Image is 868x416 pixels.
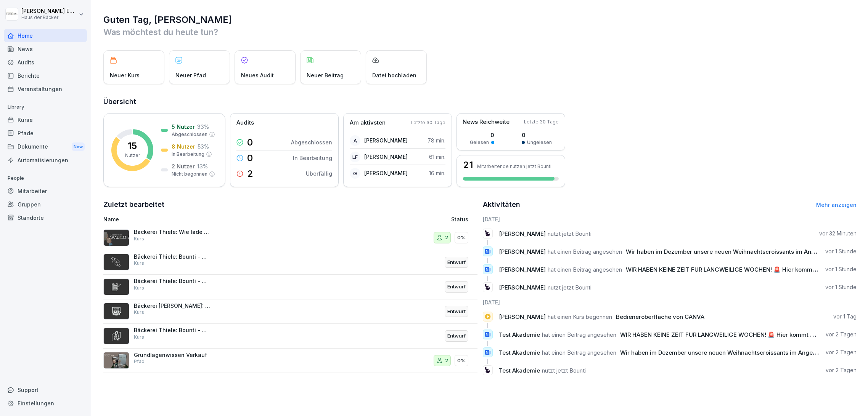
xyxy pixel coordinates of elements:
[542,367,586,374] span: nutzt jetzt Bounti
[4,113,87,126] a: Kurse
[103,199,477,210] h2: Zuletzt bearbeitet
[429,153,445,161] p: 61 min.
[198,142,209,150] p: 53 %
[364,136,408,144] p: [PERSON_NAME]
[429,169,445,177] p: 16 min.
[463,118,510,126] p: News Reichweite
[4,198,87,211] div: Gruppen
[103,215,341,223] p: Name
[103,96,857,107] h2: Übersicht
[4,29,87,42] a: Home
[103,278,129,295] img: yv9h8086xynjfnu9qnkzu07k.png
[72,142,85,151] div: New
[542,331,616,338] span: hat einen Beitrag angesehen
[445,357,448,365] p: 2
[172,123,195,131] p: 5 Nutzer
[470,139,489,146] p: Gelesen
[134,358,145,365] p: Pfad
[447,332,466,340] p: Entwurf
[291,138,332,146] p: Abgeschlossen
[103,352,129,369] img: fckjnpyxrszm2gio4be9z3g8.png
[364,153,408,161] p: [PERSON_NAME]
[819,230,857,237] p: vor 32 Minuten
[21,15,77,20] p: Haus der Bäcker
[542,349,616,356] span: hat einen Beitrag angesehen
[103,349,477,373] a: Grundlagenwissen VerkaufPfad20%
[103,275,477,299] a: Bäckerei Thiele: Bounti - Wie erzeuge ich einen Kursbericht?KursEntwurf
[134,235,144,242] p: Kurs
[499,266,546,273] span: [PERSON_NAME]
[4,172,87,184] p: People
[247,169,253,178] p: 2
[548,230,592,237] span: nutzt jetzt Bounti
[4,101,87,113] p: Library
[103,226,477,250] a: Bäckerei Thiele: Wie lade ich mir die Bounti App herunter?Kurs20%
[103,14,857,26] h1: Guten Tag, [PERSON_NAME]
[103,250,477,275] a: Bäckerei Thiele: Bounti - Wie wird ein Kurs zugewiesen?KursEntwurf
[527,139,552,146] p: Ungelesen
[103,229,129,246] img: s78w77shk91l4aeybtorc9h7.png
[816,202,857,208] a: Mehr anzeigen
[307,71,344,79] p: Neuer Beitrag
[411,119,445,126] p: Letzte 30 Tage
[134,229,210,235] p: Bäckerei Thiele: Wie lade ich mir die Bounti App herunter?
[447,259,466,266] p: Entwurf
[499,367,540,374] span: Test Akademie
[483,298,857,306] h6: [DATE]
[548,284,592,291] span: nutzt jetzt Bounti
[125,152,140,159] p: Nutzer
[134,352,210,358] p: Grundlagenwissen Verkauf
[457,357,466,365] p: 0%
[4,126,87,140] a: Pfade
[447,308,466,315] p: Entwurf
[103,26,857,38] p: Was möchtest du heute tun?
[4,184,87,198] a: Mitarbeiter
[350,135,360,146] div: A
[4,140,87,154] div: Dokumente
[524,118,559,125] p: Letzte 30 Tage
[499,331,540,338] span: Test Akademie
[103,324,477,349] a: Bäckerei Thiele: Bounti - Wie lege ich Benutzer an?KursEntwurf
[447,283,466,291] p: Entwurf
[499,313,546,320] span: [PERSON_NAME]
[826,349,857,356] p: vor 2 Tagen
[175,71,206,79] p: Neuer Pfad
[4,82,87,96] a: Veranstaltungen
[4,42,87,56] a: News
[4,383,87,397] div: Support
[134,278,210,285] p: Bäckerei Thiele: Bounti - Wie erzeuge ich einen Kursbericht?
[499,284,546,291] span: [PERSON_NAME]
[197,162,208,170] p: 13 %
[350,152,360,162] div: LF
[134,327,210,334] p: Bäckerei Thiele: Bounti - Wie lege ich Benutzer an?
[4,56,87,69] a: Audits
[372,71,416,79] p: Datei hochladen
[172,171,207,178] p: Nicht begonnen
[103,303,129,320] img: h0ir0warzjvm1vzjfykkf11s.png
[826,331,857,338] p: vor 2 Tagen
[833,313,857,320] p: vor 1 Tag
[103,299,477,324] a: Bäckerei [PERSON_NAME]: Wie erzeuge ich einen Benutzerbericht?KursEntwurf
[548,266,622,273] span: hat einen Beitrag angesehen
[172,142,195,150] p: 8 Nutzer
[350,168,360,179] div: G
[4,69,87,82] a: Berichte
[4,397,87,410] a: Einstellungen
[445,234,448,242] p: 2
[247,138,253,147] p: 0
[483,215,857,223] h6: [DATE]
[172,151,204,158] p: In Bearbeitung
[616,313,704,320] span: Bedieneroberfläche von CANVA
[428,136,445,144] p: 78 min.
[4,140,87,154] a: DokumenteNew
[825,283,857,291] p: vor 1 Stunde
[470,131,494,139] p: 0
